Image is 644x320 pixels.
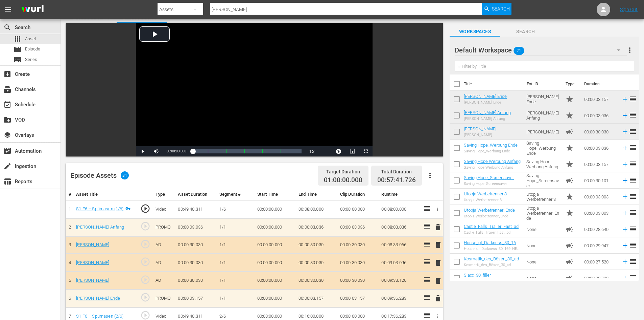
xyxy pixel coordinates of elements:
button: Mute [149,146,163,156]
span: Ad [566,128,574,136]
td: 00:00:30.030 [337,272,379,290]
a: [PERSON_NAME] Anfang [464,110,511,115]
span: 00:00:00.000 [166,149,186,153]
div: House_of_Darkness_30_169_HE_MD_Ad [464,247,521,251]
svg: Add to Episode [621,258,629,265]
td: None [524,270,563,286]
svg: Add to Episode [621,274,629,282]
td: 00:00:30.030 [175,236,217,254]
div: Saving Hope_Screensaver [464,182,514,186]
span: Ingestion [3,162,11,170]
th: Clip Duration [337,188,379,201]
span: Asset [25,36,36,42]
div: Episode Assets [71,171,129,179]
span: reorder [629,144,637,152]
button: delete [434,258,442,268]
td: [PERSON_NAME] Ende [524,91,563,107]
td: 00:00:03.036 [296,218,337,236]
button: delete [434,294,442,303]
span: Search [492,3,510,15]
a: House_of_Darkness_30_169_HE_MD_Ad [464,240,520,250]
td: None [524,221,563,237]
td: AD [153,272,175,290]
svg: Add to Episode [621,209,629,217]
span: Ad [566,225,574,233]
a: Slaxx_30_filler [464,273,491,278]
td: 00:00:30.030 [296,236,337,254]
svg: Add to Episode [621,161,629,168]
span: reorder [629,176,637,184]
td: 00:00:03.036 [581,107,619,124]
svg: Add to Episode [621,112,629,119]
span: play_circle_outline [140,239,150,249]
div: Video Player [136,23,373,156]
a: [PERSON_NAME] [76,278,109,283]
span: play_circle_outline [140,221,150,231]
a: [PERSON_NAME] [464,126,496,131]
td: 00:09:03.096 [379,254,420,272]
span: Ad [566,258,574,266]
th: Ext. ID [523,74,562,93]
svg: Add to Episode [621,193,629,200]
td: 00:00:03.036 [337,218,379,236]
span: Promo [566,193,574,201]
td: 00:00:00.000 [255,200,296,218]
th: Type [562,74,580,93]
button: Play [136,146,149,156]
td: Utopja Werbetrenner_Ende [524,205,563,221]
a: [PERSON_NAME] Ende [76,296,120,301]
button: delete [434,222,442,232]
td: Saving Hope_Screensaver [524,172,563,189]
td: 00:00:30.030 [337,254,379,272]
span: reorder [629,225,637,233]
span: reorder [629,95,637,103]
button: Jump To Time [332,146,345,156]
span: menu [4,5,12,14]
td: 1 [66,200,73,218]
th: Asset Duration [175,188,217,201]
div: Kosmetik_des_Bösen_30_ad [464,263,519,267]
a: [PERSON_NAME] [76,242,109,247]
td: 2 [66,218,73,236]
div: Total Duration [377,167,416,176]
td: 00:49:40.311 [175,200,217,218]
td: 00:00:03.036 [175,218,217,236]
span: Episode [25,46,40,52]
span: reorder [629,127,637,135]
td: 00:00:00.000 [255,254,296,272]
button: delete [434,276,442,285]
a: Utopja Werbetrenner_Ende [464,208,515,213]
td: 00:00:03.157 [175,290,217,307]
td: AD [153,254,175,272]
div: Target Duration [324,167,362,176]
div: [PERSON_NAME] [464,133,496,137]
a: Sign Out [620,7,638,12]
td: Saving Hope Werbung Anfang [524,156,563,172]
td: PROMO [153,290,175,307]
td: None [524,254,563,270]
td: 00:00:03.157 [337,290,379,307]
span: delete [434,259,442,267]
span: apps [14,35,22,43]
span: Ad [566,274,574,282]
a: Castle_Falls_Trailer_Fast_ad [464,224,519,229]
a: S1 F6 – Spürnasen (2/6) [76,314,123,319]
td: 00:00:03.157 [581,156,619,172]
span: 00:57:41.726 [377,176,416,184]
td: 1/1 [217,218,254,236]
td: 6 [66,290,73,307]
td: 00:00:27.520 [581,254,619,270]
span: play_circle_outline [140,292,150,302]
td: Video [153,200,175,218]
a: Saving Hope Werbung Anfang [464,159,521,164]
span: reorder [629,192,637,200]
td: 00:00:03.157 [296,290,337,307]
div: Utopja Werbetrenner_Ende [464,214,515,218]
a: S1 F6 – Spürnasen (1/6) [76,206,123,211]
span: Schedule [3,101,11,109]
span: more_vert [626,46,634,54]
span: Series [25,56,37,63]
th: Duration [580,74,621,93]
span: Promo [566,111,574,120]
a: [PERSON_NAME] Ende [464,94,507,99]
